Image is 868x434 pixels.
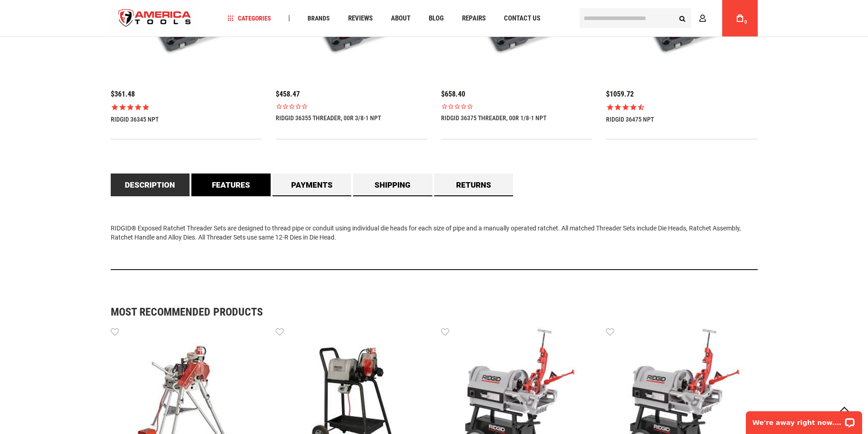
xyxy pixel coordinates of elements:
[111,116,159,123] a: RIDGID 36345 NPT
[191,174,271,196] a: Features
[441,114,546,122] a: RIDGID 36375 THREADER, 00R 1/8-1 NPT
[111,103,262,111] span: Rated 5.0 out of 5 stars 6 reviews
[111,1,199,36] img: America Tools
[348,15,373,22] span: Reviews
[223,12,275,25] a: Categories
[308,15,330,21] span: Brands
[272,174,352,196] a: Payments
[227,15,271,21] span: Categories
[111,90,135,98] span: $361.48
[606,116,654,123] a: RIDGID 36475 NPT
[111,174,190,196] a: Description
[745,20,747,25] span: 0
[276,114,381,122] a: RIDGID 36355 THREADER, 00R 3/8-1 NPT
[458,12,490,25] a: Repairs
[429,15,444,22] span: Blog
[500,12,544,25] a: Contact Us
[353,174,432,196] a: Shipping
[344,12,377,25] a: Reviews
[391,15,411,22] span: About
[434,174,514,196] a: Returns
[276,103,427,110] span: Rated 0.0 out of 5 stars 0 reviews
[740,405,868,434] iframe: LiveChat chat widget
[441,90,465,98] span: $658.40
[111,1,199,36] a: store logo
[303,12,334,25] a: Brands
[504,15,540,22] span: Contact Us
[441,103,593,110] span: Rated 0.0 out of 5 stars 0 reviews
[111,196,758,270] div: RIDGID® Exposed Ratchet Threader Sets are designed to thread pipe or conduit using individual die...
[606,103,758,111] span: Rated 4.5 out of 5 stars 2 reviews
[606,90,634,98] span: $1059.72
[425,12,448,25] a: Blog
[462,15,486,22] span: Repairs
[387,12,415,25] a: About
[674,10,691,27] button: Search
[276,90,300,98] span: $458.47
[111,306,726,317] strong: Most Recommended Products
